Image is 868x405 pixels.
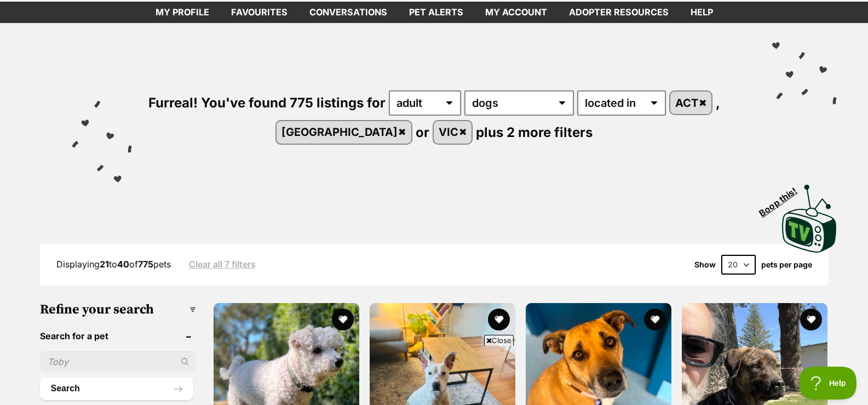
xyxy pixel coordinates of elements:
header: Search for a pet [40,331,196,341]
iframe: Advertisement [235,350,634,400]
h3: Refine your search [40,302,196,317]
button: Search [40,378,193,400]
button: favourite [644,309,666,330]
a: Pet alerts [398,2,474,23]
span: Show [694,260,716,269]
a: [GEOGRAPHIC_DATA] [277,121,411,144]
iframe: Help Scout Beacon - Open [800,367,857,400]
a: Adopter resources [558,2,680,23]
img: PetRescue TV logo [782,185,837,253]
button: favourite [332,309,354,330]
a: VIC [434,121,472,144]
strong: 40 [117,259,129,270]
span: or [416,124,429,140]
span: Boop this! [757,179,807,218]
a: Favourites [220,2,298,23]
span: Furreal! You've found 775 listings for [148,95,386,111]
a: Clear all 7 filters [189,259,256,269]
a: conversations [298,2,398,23]
span: plus 2 more filters [476,124,593,140]
strong: 775 [138,259,153,270]
button: favourite [488,309,510,330]
input: Toby [40,351,196,372]
a: Help [680,2,724,23]
a: My account [474,2,558,23]
button: favourite [800,309,822,330]
a: Boop this! [782,175,837,255]
span: Displaying to of pets [56,259,171,270]
a: ACT [670,92,712,114]
span: , [716,95,720,111]
a: My profile [145,2,220,23]
label: pets per page [761,260,812,269]
strong: 21 [100,259,109,270]
span: Close [484,335,514,346]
